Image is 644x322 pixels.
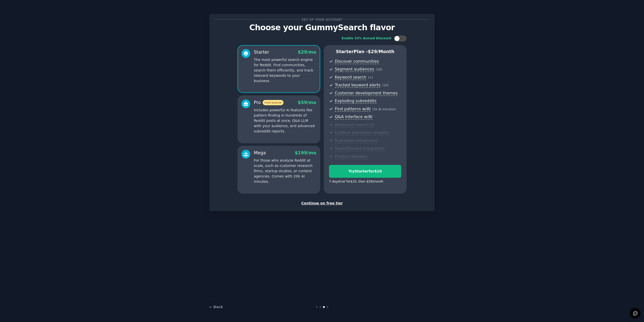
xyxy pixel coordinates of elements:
[254,150,266,156] div: Mega
[254,158,316,184] p: For those who analyze Reddit at scale, such as customer research firms, startup studios, or conte...
[335,98,376,104] span: Exploding subreddits
[329,169,401,174] div: Try Starter for $10
[329,180,383,184] div: 7 days trial for $10 , then $ 29 /month
[295,150,316,155] span: $ 199 /mo
[376,68,382,71] span: ( 10 )
[254,99,284,106] div: Pro
[298,100,316,105] span: $ 59 /mo
[335,130,389,135] span: Content promotion insights
[254,108,316,134] p: Includes powerful AI features like pattern-finding in hundreds of Reddit posts at once, Q&A LLM w...
[335,91,398,96] span: Customer development themes
[372,108,396,111] span: ( 2k AI minutes )
[342,36,391,41] div: Enable 33% Annual Discount
[335,59,379,64] span: Discover communities
[368,49,394,54] span: $ 29 /month
[335,106,371,112] span: Find patterns w/AI
[335,83,380,88] span: Tracked keyword alerts
[209,305,223,309] a: ← Back
[382,84,388,87] span: ( 10 )
[215,23,429,32] p: Choose your GummySearch flavor
[254,57,316,84] p: The most powerful search engine for Reddit. Find communities, search them efficiently, and track ...
[335,138,377,144] span: Subreddit influencers
[335,75,366,80] span: Keyword search
[335,146,385,151] span: Slack/Discord integration
[254,49,269,55] div: Starter
[329,49,401,55] p: Starter Plan -
[215,201,429,206] div: Continue on free tier
[298,50,316,55] span: $ 29 /mo
[329,165,401,178] button: TryStarterfor$10
[263,100,284,105] span: most popular
[368,76,373,79] span: ( ∞ )
[335,154,367,159] span: Product Reviews
[335,114,372,120] span: Q&A interface w/AI
[335,122,374,128] span: Advanced search UI
[301,17,343,22] span: Set up your account
[335,67,374,72] span: Segment audiences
